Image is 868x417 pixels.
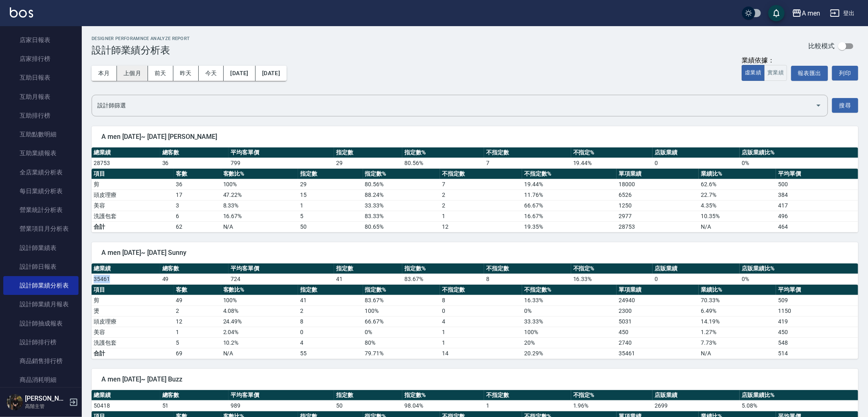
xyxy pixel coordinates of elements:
td: 0 % [522,306,617,316]
td: 7 [484,158,571,168]
td: 100 % [363,306,440,316]
button: 上個月 [117,66,148,81]
td: 28753 [617,221,699,232]
a: 互助業績報表 [3,144,79,163]
th: 總業績 [92,147,160,158]
th: 平均客單價 [229,263,334,274]
td: 合計 [92,221,174,232]
td: 8.33 % [221,200,298,211]
button: 報表匯出 [791,66,828,81]
td: 19.44 % [522,179,617,190]
td: 合計 [92,348,174,359]
td: 66.67 % [363,316,440,327]
td: 7 [440,179,522,190]
button: 登出 [827,6,858,21]
td: 0 [440,306,522,316]
td: 724 [229,274,334,284]
a: 商品消耗明細 [3,370,79,389]
th: 店販業績比% [740,263,858,274]
td: 2 [440,200,522,211]
td: 98.04 % [402,400,484,411]
td: 29 [298,179,363,190]
th: 指定數 [298,285,363,295]
td: 8 [484,274,571,284]
td: 36 [160,158,229,168]
th: 指定數% [402,263,484,274]
td: 450 [776,327,858,337]
td: 509 [776,295,858,306]
h2: Designer Perforamnce Analyze Report [92,36,190,41]
p: 高階主管 [25,403,67,410]
td: 12 [174,316,221,327]
td: N/A [221,348,298,359]
td: 49 [174,295,221,306]
td: 剪 [92,179,174,190]
span: A men [DATE]~ [DATE] [PERSON_NAME] [101,133,848,141]
td: 100 % [221,179,298,190]
td: 5 [298,211,363,221]
td: 83.33 % [363,211,440,221]
td: 燙 [92,306,174,316]
button: 虛業績 [742,65,765,81]
td: 0 [653,274,740,284]
td: 22.7 % [699,190,776,200]
button: Open [812,99,825,112]
table: a dense table [92,169,858,232]
h3: 設計師業績分析表 [92,45,190,56]
th: 店販業績比% [740,390,858,401]
th: 不指定數 [440,285,522,295]
th: 不指定% [571,390,653,401]
input: 選擇設計師 [95,98,812,113]
td: 496 [776,211,858,221]
td: 69 [174,348,221,359]
th: 指定數 [298,169,363,179]
td: 799 [229,158,334,168]
th: 不指定數% [522,285,617,295]
a: 互助日報表 [3,68,79,87]
td: 29 [334,158,403,168]
th: 客數比% [221,169,298,179]
td: 5 [174,337,221,348]
td: 33.33 % [522,316,617,327]
th: 指定數 [334,147,403,158]
td: 6 [174,211,221,221]
td: 8 [298,316,363,327]
button: 今天 [199,66,224,81]
td: 20 % [522,337,617,348]
td: 80.56 % [363,179,440,190]
td: 35461 [617,348,699,359]
a: 設計師業績表 [3,239,79,257]
td: 417 [776,200,858,211]
td: 1 [174,327,221,337]
td: 頭皮理療 [92,190,174,200]
th: 指定數% [402,390,484,401]
button: 前天 [148,66,173,81]
td: 17 [174,190,221,200]
td: 16.67 % [522,211,617,221]
td: 35461 [92,274,160,284]
td: 14.19 % [699,316,776,327]
td: 28753 [92,158,160,168]
a: 店家日報表 [3,31,79,49]
td: 16.67 % [221,211,298,221]
a: 設計師抽成報表 [3,314,79,333]
td: 16.33 % [522,295,617,306]
th: 不指定數 [484,390,571,401]
td: 2.04 % [221,327,298,337]
td: 12 [440,221,522,232]
button: [DATE] [256,66,287,81]
td: 1 [440,327,522,337]
th: 單項業績 [617,169,699,179]
td: 1250 [617,200,699,211]
td: 80.65% [363,221,440,232]
th: 總客數 [160,147,229,158]
th: 不指定數 [440,169,522,179]
th: 不指定數 [484,263,571,274]
td: 美容 [92,327,174,337]
td: 0 [298,327,363,337]
th: 指定數 [334,390,403,401]
td: 16.33 % [571,274,653,284]
td: 384 [776,190,858,200]
td: 55 [298,348,363,359]
td: 100 % [522,327,617,337]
